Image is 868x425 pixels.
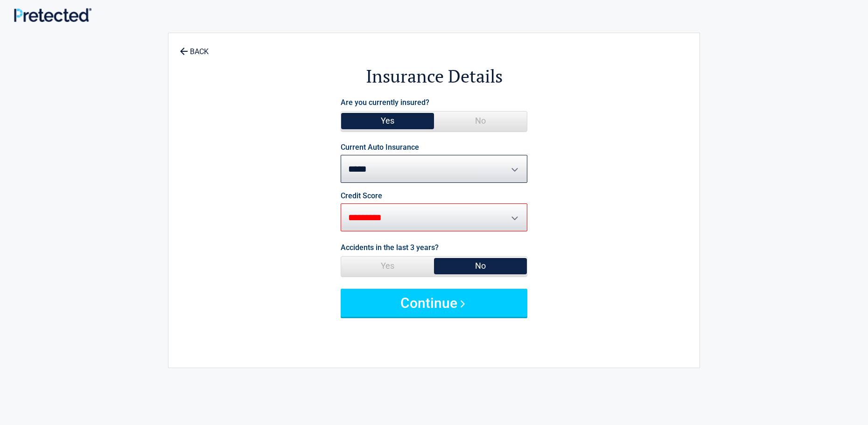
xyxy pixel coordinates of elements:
h2: Insurance Details [220,64,648,88]
label: Current Auto Insurance [341,144,419,151]
label: Are you currently insured? [341,96,429,109]
img: Main Logo [14,8,91,22]
label: Credit Score [341,192,382,200]
button: Continue [341,289,527,317]
a: BACK [178,39,210,56]
label: Accidents in the last 3 years? [341,241,439,254]
span: No [434,257,527,275]
span: Yes [341,257,434,275]
span: No [434,111,527,130]
span: Yes [341,111,434,130]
